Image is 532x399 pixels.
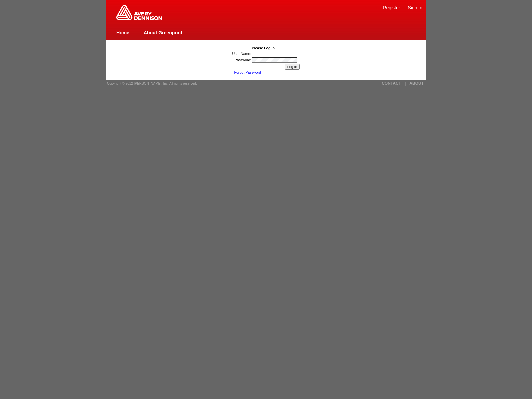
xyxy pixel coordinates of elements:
input: Log In [285,64,300,70]
label: User Name: [232,52,251,56]
span: Copyright © 2012 [PERSON_NAME], Inc. All rights reserved. [107,82,197,85]
a: CONTACT [382,81,401,86]
a: Sign In [408,5,422,10]
img: Home [116,5,162,20]
a: Forgot Password [234,70,261,74]
b: Please Log In [252,46,275,50]
a: About Greenprint [144,30,182,35]
a: | [405,81,406,86]
a: Greenprint [116,17,162,21]
a: Register [383,5,400,10]
label: Password: [235,58,251,62]
a: Home [116,30,129,35]
a: ABOUT [409,81,424,86]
